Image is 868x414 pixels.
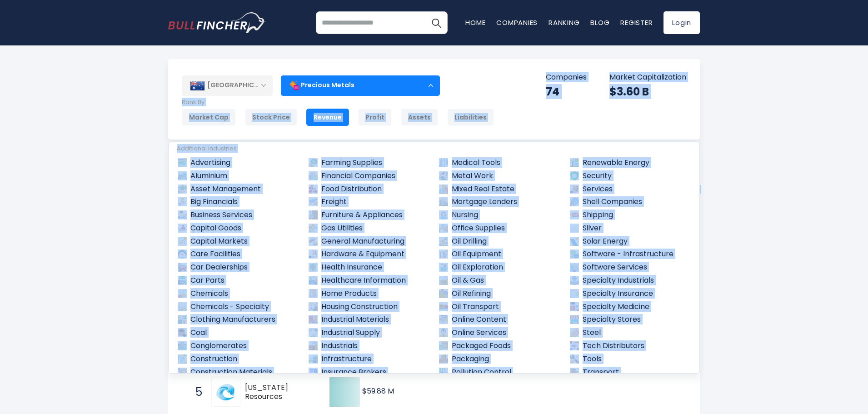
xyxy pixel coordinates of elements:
a: Hardware & Equipment [308,249,430,260]
a: Financial Companies [308,170,430,182]
a: Ranking [549,18,579,27]
a: Health Insurance [308,262,430,273]
a: Food Distribution [308,184,430,195]
a: Infrastructure [308,354,430,365]
a: Asset Management [177,184,299,195]
a: Specialty Stores [569,314,692,325]
a: Medical Tools [438,157,561,169]
a: Specialty Medicine [569,301,692,313]
a: Software - Infrastructure [569,249,692,260]
a: Solar Energy [569,236,692,247]
div: Precious Metals [281,75,440,96]
a: Gas Utilities [308,223,430,234]
a: Transport [569,367,692,378]
div: Assets [401,109,438,126]
div: Stock Price [245,109,297,126]
a: Pollution Control [438,367,561,378]
a: Security [569,170,692,182]
a: Online Content [438,314,561,325]
a: Oil Refining [438,288,561,299]
button: Search [425,11,448,34]
a: Login [663,11,700,34]
div: 74 [546,85,587,99]
a: Capital Goods [177,223,299,234]
a: Capital Markets [177,236,299,247]
a: Car Dealerships [177,262,299,273]
span: 5 [191,384,200,400]
a: Furniture & Appliances [308,209,430,221]
a: Freight [308,196,430,208]
p: Market Capitalization [609,73,686,82]
a: Oil Drilling [438,236,561,247]
a: Office Supplies [438,223,561,234]
a: Car Parts [177,275,299,286]
a: Clothing Manufacturers [177,314,299,325]
a: Farming Supplies [308,157,430,169]
a: Mortgage Lenders [438,196,561,208]
a: Oil Transport [438,301,561,313]
a: Home Products [308,288,430,299]
div: [GEOGRAPHIC_DATA] [182,75,273,95]
div: Additional Industries [177,145,691,153]
a: Construction [177,354,299,365]
a: Oil Exploration [438,262,561,273]
a: General Manufacturing [308,236,430,247]
a: Online Services [438,327,561,339]
a: Software Services [569,262,692,273]
a: Nursing [438,209,561,221]
div: Liabilities [447,109,494,126]
a: Packaged Foods [438,340,561,352]
a: Services [569,184,692,195]
a: Register [620,18,653,27]
a: Companies [496,18,538,27]
a: Industrial Supply [308,327,430,339]
a: Metal Work [438,170,561,182]
img: bullfincher logo [168,12,266,33]
span: [US_STATE] Resources [245,383,314,402]
a: Coal [177,327,299,339]
div: Revenue [306,109,349,126]
a: Shell Companies [569,196,692,208]
a: Mixed Real Estate [438,184,561,195]
text: $59.88 M [362,386,394,396]
a: Steel [569,327,692,339]
a: Construction Materials [177,367,299,378]
a: Insurance Brokers [308,367,430,378]
a: Packaging [438,354,561,365]
p: Rank By [182,99,494,106]
a: Big Financials [177,196,299,208]
a: Industrial Materials [308,314,430,325]
a: Tech Distributors [569,340,692,352]
a: Silver [569,223,692,234]
a: Blog [590,18,609,27]
a: Oil & Gas [438,275,561,286]
a: Home [465,18,485,27]
div: $3.60 B [609,85,686,99]
a: Chemicals - Specialty [177,301,299,313]
a: Business Services [177,209,299,221]
a: Specialty Industrials [569,275,692,286]
a: Industrials [308,340,430,352]
a: Aluminium [177,170,299,182]
div: Profit [358,109,392,126]
a: Specialty Insurance [569,288,692,299]
div: Market Cap [182,109,236,126]
a: Shipping [569,209,692,221]
p: Companies [546,73,587,82]
a: Tools [569,354,692,365]
a: Oil Equipment [438,249,561,260]
a: Go to homepage [168,12,266,33]
a: Chemicals [177,288,299,299]
a: Renewable Energy [569,157,692,169]
a: Healthcare Information [308,275,430,286]
a: Advertising [177,157,299,169]
a: Care Facilities [177,249,299,260]
a: Conglomerates [177,340,299,352]
a: Housing Construction [308,301,430,313]
img: Indiana Resources [213,379,239,405]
